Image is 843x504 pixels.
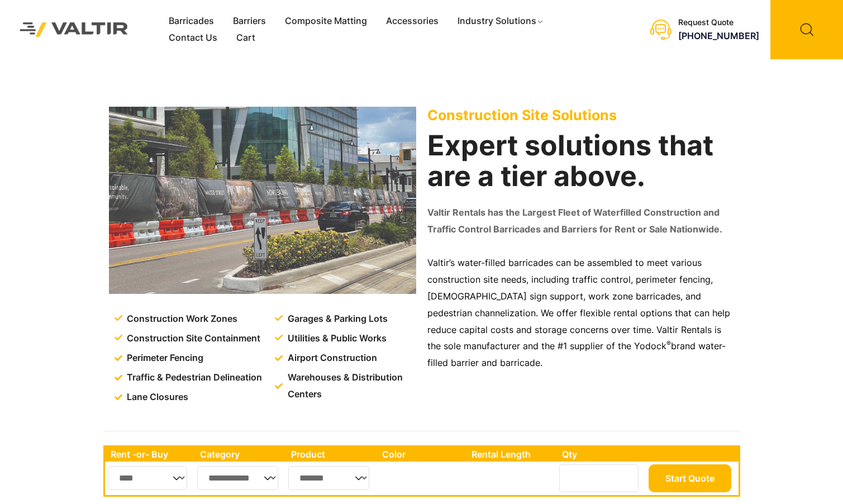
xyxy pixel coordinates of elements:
[649,464,731,492] button: Start Quote
[194,447,286,462] th: Category
[448,13,554,30] a: Industry Solutions
[223,13,275,30] a: Barriers
[466,447,556,462] th: Rental Length
[105,447,194,462] th: Rent -or- Buy
[427,205,735,238] p: Valtir Rentals has the Largest Fleet of Waterfilled Construction and Traffic Control Barricades a...
[124,350,203,367] span: Perimeter Fencing
[285,330,387,347] span: Utilities & Public Works
[285,369,418,403] span: Warehouses & Distribution Centers
[124,330,260,347] span: Construction Site Containment
[159,30,227,46] a: Contact Us
[556,447,645,462] th: Qty
[285,350,377,367] span: Airport Construction
[427,255,735,372] p: Valtir’s water-filled barricades can be assembled to meet various construction site needs, includ...
[427,130,735,192] h2: Expert solutions that are a tier above.
[159,13,223,30] a: Barricades
[8,11,140,49] img: Valtir Rentals
[285,311,388,327] span: Garages & Parking Lots
[427,107,735,123] p: Construction Site Solutions
[124,311,237,327] span: Construction Work Zones
[678,18,759,27] div: Request Quote
[666,339,671,348] sup: ®
[124,369,262,386] span: Traffic & Pedestrian Delineation
[124,389,188,406] span: Lane Closures
[377,447,466,462] th: Color
[275,13,377,30] a: Composite Matting
[377,13,448,30] a: Accessories
[227,30,265,46] a: Cart
[285,447,377,462] th: Product
[678,30,759,41] a: [PHONE_NUMBER]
